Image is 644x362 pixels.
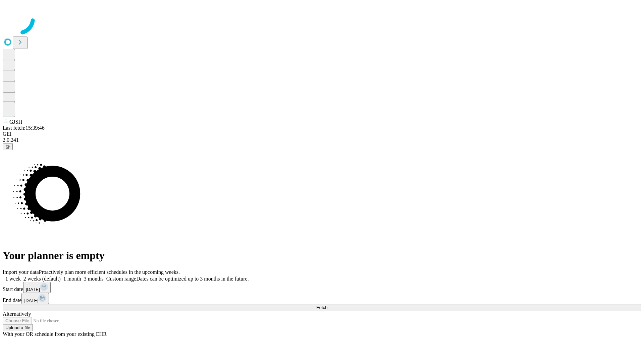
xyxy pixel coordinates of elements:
[3,324,33,331] button: Upload a file
[3,311,31,317] span: Alternatively
[3,293,641,304] div: End date
[5,276,21,282] span: 1 week
[21,293,49,304] button: [DATE]
[3,269,39,275] span: Import your data
[3,282,641,293] div: Start date
[136,276,249,282] span: Dates can be optimized up to 3 months in the future.
[3,125,45,131] span: Last fetch: 15:39:46
[316,305,327,310] span: Fetch
[26,287,40,292] span: [DATE]
[24,298,38,303] span: [DATE]
[23,276,61,282] span: 2 weeks (default)
[106,276,136,282] span: Custom range
[9,119,22,125] span: GJSH
[5,144,10,149] span: @
[3,304,641,311] button: Fetch
[84,276,104,282] span: 3 months
[63,276,81,282] span: 1 month
[23,282,51,293] button: [DATE]
[3,331,107,337] span: With your OR schedule from your existing EHR
[3,143,13,150] button: @
[39,269,180,275] span: Proactively plan more efficient schedules in the upcoming weeks.
[3,137,641,143] div: 2.0.241
[3,249,641,262] h1: Your planner is empty
[3,131,641,137] div: GEI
